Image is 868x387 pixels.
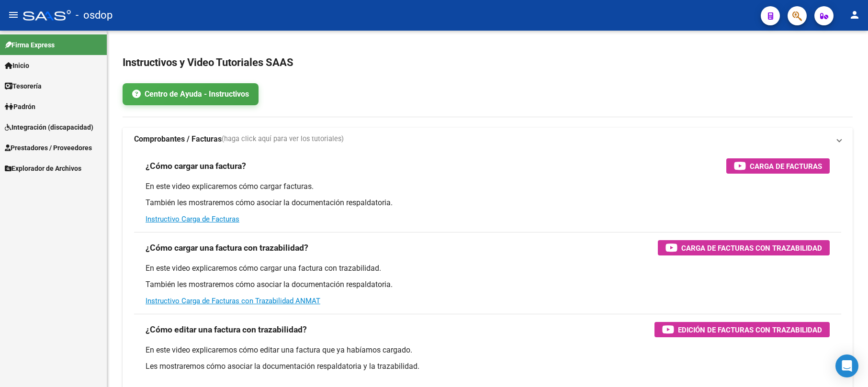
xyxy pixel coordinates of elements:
[146,323,307,336] h3: ¿Cómo editar una factura con trazabilidad?
[5,40,55,50] span: Firma Express
[835,354,858,377] div: Open Intercom Messenger
[146,345,830,355] p: En este video explicaremos cómo editar una factura que ya habíamos cargado.
[8,9,19,21] mat-icon: menu
[123,128,853,151] mat-expansion-panel-header: Comprobantes / Facturas(haga click aquí para ver los tutoriales)
[5,122,93,133] span: Integración (discapacidad)
[146,263,830,274] p: En este video explicaremos cómo cargar una factura con trazabilidad.
[678,324,822,336] span: Edición de Facturas con Trazabilidad
[726,158,830,174] button: Carga de Facturas
[750,160,822,172] span: Carga de Facturas
[146,198,830,208] p: También les mostraremos cómo asociar la documentación respaldatoria.
[5,101,35,112] span: Padrón
[146,159,246,173] h3: ¿Cómo cargar una factura?
[146,361,830,372] p: Les mostraremos cómo asociar la documentación respaldatoria y la trazabilidad.
[146,297,320,305] a: Instructivo Carga de Facturas con Trazabilidad ANMAT
[146,215,239,223] a: Instructivo Carga de Facturas
[658,240,830,255] button: Carga de Facturas con Trazabilidad
[5,60,29,71] span: Inicio
[681,242,822,254] span: Carga de Facturas con Trazabilidad
[5,143,92,153] span: Prestadores / Proveedores
[146,241,308,254] h3: ¿Cómo cargar una factura con trazabilidad?
[5,163,81,174] span: Explorador de Archivos
[654,322,830,337] button: Edición de Facturas con Trazabilidad
[123,54,853,72] h2: Instructivos y Video Tutoriales SAAS
[76,5,113,26] span: - osdop
[134,134,222,144] strong: Comprobantes / Facturas
[146,279,830,290] p: También les mostraremos cómo asociar la documentación respaldatoria.
[849,9,860,21] mat-icon: person
[146,181,830,192] p: En este video explicaremos cómo cargar facturas.
[222,134,344,144] span: (haga click aquí para ver los tutoriales)
[5,81,42,91] span: Tesorería
[123,83,259,105] a: Centro de Ayuda - Instructivos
